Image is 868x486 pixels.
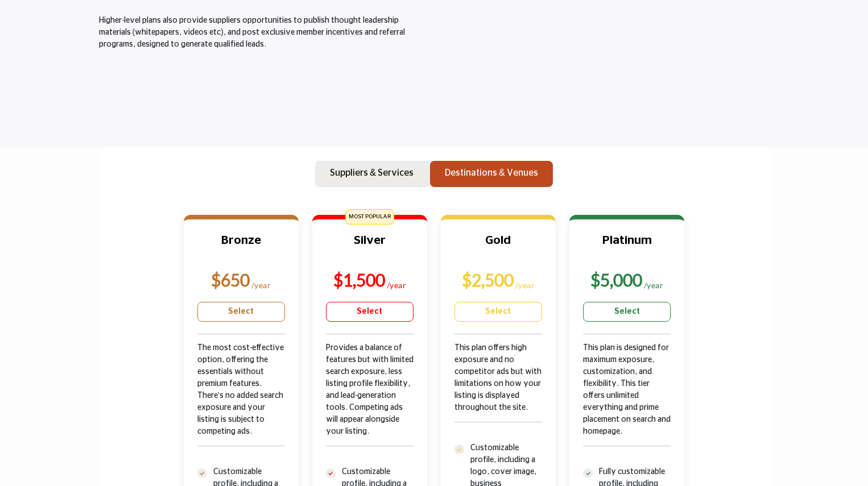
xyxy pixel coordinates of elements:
div: This plan offers high exposure and no competitor ads but with limitations on how your listing is ... [454,342,542,442]
b: $650 [211,269,250,290]
b: $5,000 [590,269,642,290]
button: Destinations & Venues [430,161,553,187]
sub: /year [644,280,664,290]
sub: /year [515,280,535,290]
h3: Gold [454,233,542,261]
h3: Platinum [583,233,671,261]
a: Select [197,302,285,322]
div: Provides a balance of features but with limited search exposure, less listing profile flexibility... [326,342,414,466]
h3: Silver [326,233,414,261]
sub: /year [387,280,407,290]
div: This plan is designed for maximum exposure, customization, and flexibility. This tier offers unli... [583,342,671,466]
a: Select [326,302,414,322]
p: Destinations & Venues [445,166,538,180]
a: Select [454,302,542,322]
a: Select [583,302,671,322]
b: $2,500 [462,269,514,290]
h3: Bronze [197,233,285,261]
p: Suppliers & Services [330,166,414,180]
sub: /year [251,280,271,290]
span: MOST POPULAR [345,209,394,225]
b: $1,500 [333,269,385,290]
div: The most cost-effective option, offering the essentials without premium features. There’s no adde... [197,342,285,466]
button: Suppliers & Services [315,161,428,187]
